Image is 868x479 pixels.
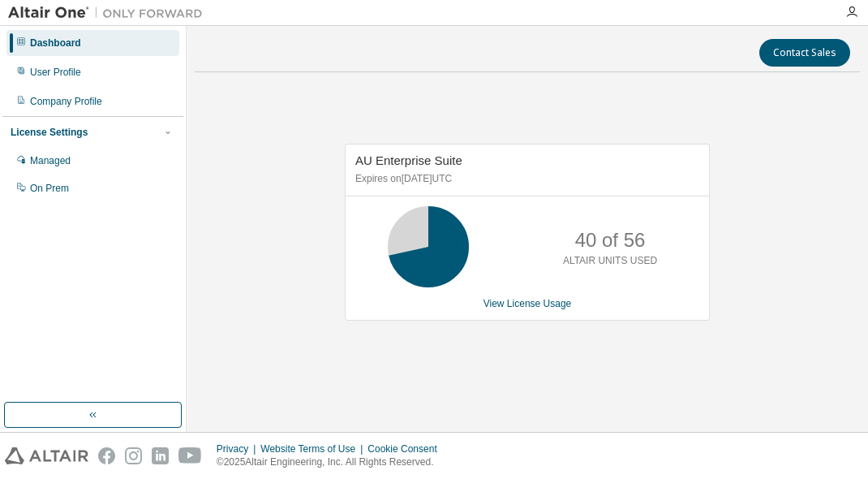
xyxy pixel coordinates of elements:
div: Website Terms of Use [260,442,367,455]
p: Expires on [DATE] UTC [355,172,695,186]
p: ALTAIR UNITS USED [563,254,657,268]
div: License Settings [11,126,88,139]
p: 40 of 56 [575,227,646,254]
div: Company Profile [30,95,102,108]
div: User Profile [30,66,81,79]
div: Cookie Consent [367,442,446,455]
button: Contact Sales [759,39,850,67]
img: instagram.svg [125,447,142,464]
p: © 2025 Altair Engineering, Inc. All Rights Reserved. [217,455,447,469]
a: View License Usage [483,298,572,309]
div: Managed [30,154,71,167]
img: Altair One [8,5,211,21]
img: linkedin.svg [152,447,169,464]
img: altair_logo.svg [5,447,88,464]
span: AU Enterprise Suite [355,153,462,167]
div: Dashboard [30,37,81,50]
div: On Prem [30,182,69,195]
div: Privacy [217,442,260,455]
img: youtube.svg [178,447,202,464]
img: facebook.svg [98,447,115,464]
